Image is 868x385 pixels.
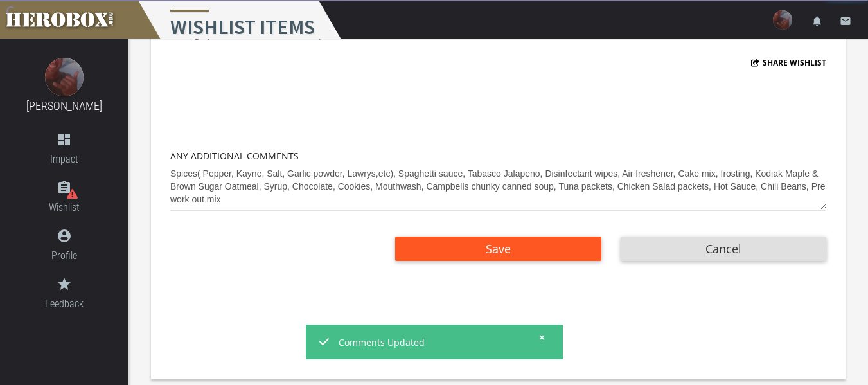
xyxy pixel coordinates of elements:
img: user-image [773,10,792,30]
img: image [45,58,84,96]
span: Save [486,241,511,256]
span: Comments Updated [339,335,529,350]
label: Any Additional Comments [170,148,299,163]
a: [PERSON_NAME] [26,99,102,112]
button: Save [395,237,601,261]
button: Share Wishlist [751,55,827,70]
i: email [840,15,851,27]
i: notifications [811,15,823,27]
button: Cancel [621,237,826,261]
